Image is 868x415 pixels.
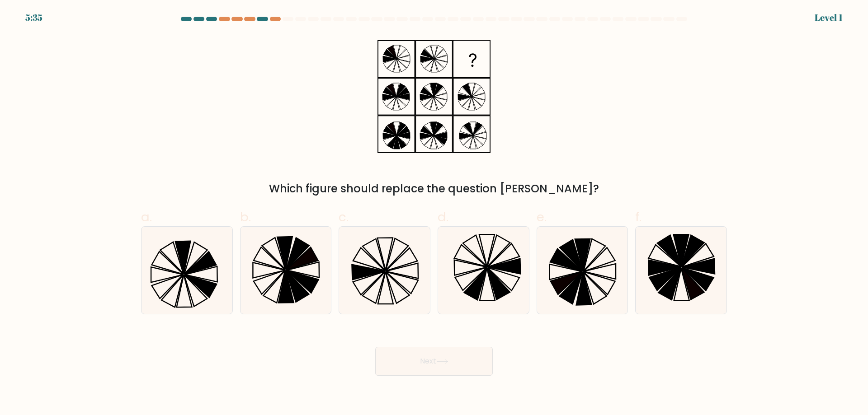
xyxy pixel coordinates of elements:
div: 5:35 [25,11,42,24]
button: Next [375,347,493,376]
span: b. [240,208,251,226]
span: f. [635,208,642,226]
span: d. [438,208,448,226]
span: e. [537,208,547,226]
div: Level 1 [815,11,843,24]
div: Which figure should replace the question [PERSON_NAME]? [146,181,722,197]
span: a. [141,208,152,226]
span: c. [339,208,349,226]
